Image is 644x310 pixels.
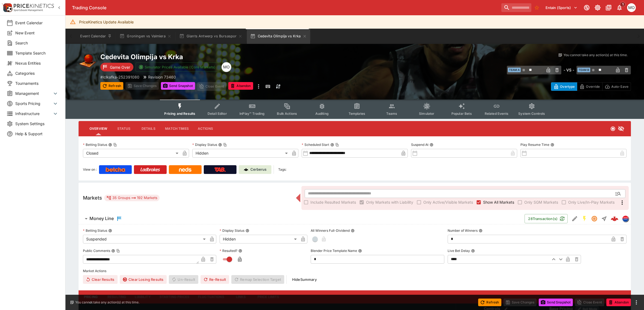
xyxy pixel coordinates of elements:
[539,299,573,306] button: Send Snapshot
[106,195,157,201] div: 35 Groups 192 Markets
[277,112,297,116] span: Bulk Actions
[161,82,195,90] button: Send Snapshot
[15,111,52,116] span: Infrastructure
[593,3,603,13] button: Toggle light/dark mode
[75,300,139,305] p: You cannot take any action(s) at this time.
[77,29,115,44] button: Event Calendar
[89,216,114,221] h6: Money Line
[200,275,229,284] span: Re-Result
[83,248,110,253] p: Public Comments
[615,3,624,13] button: Notifications
[620,2,626,7] span: 1
[136,62,219,72] button: Simulator Prices Available (Core Markets)
[15,121,59,127] span: System Settings
[15,101,52,106] span: Sports Pricing
[524,199,558,205] span: Only SGM Markets
[238,249,242,253] button: Resulted?
[613,189,623,198] button: Open
[448,248,470,253] p: Live Bet Delay
[214,167,226,172] img: TabNZ
[335,143,339,147] button: Copy To Clipboard
[315,112,329,116] span: Auditing
[580,214,589,224] button: SGM Enabled
[108,229,112,233] button: Betting Status
[15,40,59,46] span: Search
[148,74,176,80] p: Revision 73460
[15,20,59,26] span: Event Calendar
[591,215,598,222] svg: Suspended
[247,29,310,44] button: Cedevita Olimpija vs Krka
[451,112,472,116] span: Popular Bets
[229,290,253,303] button: Links
[15,70,59,76] span: Categories
[116,249,120,253] button: Copy To Clipboard
[411,142,429,147] p: Suspend At
[289,275,320,284] button: HideSummary
[358,249,362,253] button: Blender Price Template Name
[15,131,59,137] span: Help & Support
[599,214,609,224] button: Straight
[79,213,525,224] button: Money Line
[220,235,299,243] div: Hidden
[448,228,478,233] p: Number of Winners
[228,83,253,88] span: Mark an event as closed and abandoned.
[130,290,155,303] button: Liability
[610,126,616,131] svg: Closed
[83,165,97,174] label: View on :
[253,290,284,303] button: Price Limits
[619,199,625,206] svg: More
[604,3,613,13] button: Documentation
[330,143,334,147] button: Scheduled StartCopy To Clipboard
[551,82,577,91] button: Overtype
[83,267,627,275] label: Market Actions
[430,143,433,147] button: Suspend At
[15,80,59,86] span: Tournaments
[239,165,271,174] a: Cerberus
[223,143,227,147] button: Copy To Clipboard
[419,112,434,116] span: Simulator
[618,125,624,132] svg: Hidden
[386,112,397,116] span: Teams
[471,249,475,253] button: Live Bet Delay
[15,30,59,36] span: New Event
[155,290,194,303] button: Starting Prices
[113,143,117,147] button: Copy To Clipboard
[83,149,180,158] div: Closed
[532,3,541,12] button: No Bookmarks
[111,249,115,253] button: Public CommentsCopy To Clipboard
[255,82,262,91] button: more
[577,68,590,72] span: Team B
[208,112,227,116] span: Detail Editor
[83,195,102,201] h5: Markets
[625,2,637,14] button: Mark O'Loughlan
[179,167,191,172] img: Neds
[15,60,59,66] span: Nexus Entities
[602,82,631,91] button: Auto-Save
[582,3,592,13] button: Connected to PK
[351,229,355,233] button: All Winners Full-Dividend
[302,142,329,147] p: Scheduled Start
[423,199,473,205] span: Only Active/Visible Markets
[244,167,248,172] img: Cerberus
[100,82,123,90] button: Refresh
[311,228,350,233] p: All Winners Full-Dividend
[160,100,549,119] div: Event type filters
[103,290,130,303] button: Resulting
[250,167,266,172] p: Cerberus
[478,299,501,306] button: Refresh
[110,64,130,70] p: Game Over
[2,2,13,13] img: PriceKinetics Logo
[108,143,112,147] button: Betting StatusCopy To Clipboard
[194,290,229,303] button: Fluctuations
[245,229,249,233] button: Display Status
[479,229,483,233] button: Number of Winners
[83,275,118,284] button: Clear Results
[192,149,290,158] div: Hidden
[85,122,112,135] button: Overview
[79,17,134,27] div: PriceKinetics Update Available
[611,215,618,222] img: logo-cerberus--red.svg
[609,213,620,224] a: 4a748062-3181-4db1-8af8-2d0edf71f462
[542,3,581,12] button: Select Tenant
[349,112,365,116] span: Templates
[366,199,413,205] span: Only Markets with Liability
